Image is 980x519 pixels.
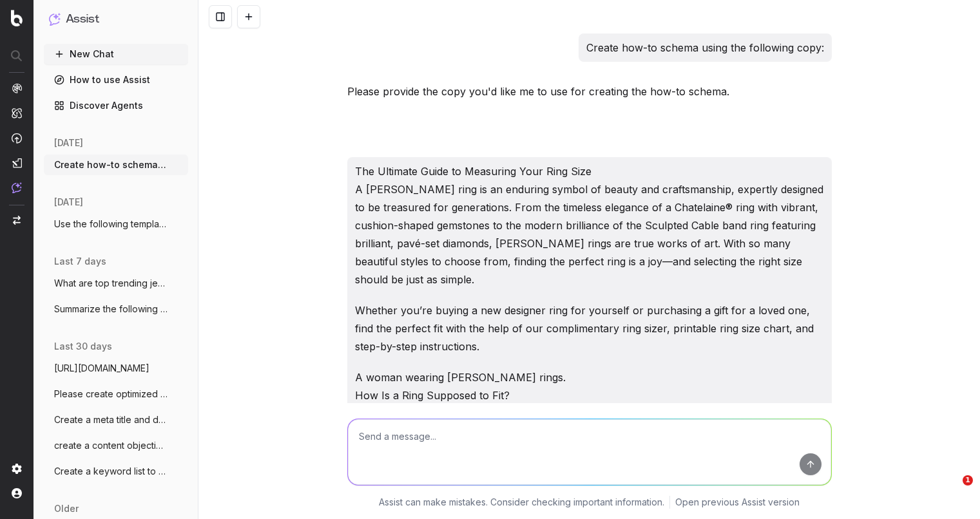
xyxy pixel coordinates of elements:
[66,10,99,28] h1: Assist
[379,496,664,509] p: Assist can make mistakes. Consider checking important information.
[12,158,22,168] img: Studio
[355,162,824,288] p: The Ultimate Guide to Measuring Your Ring Size A [PERSON_NAME] ring is an enduring symbol of beau...
[54,277,168,290] span: What are top trending jewelry product ty
[12,108,22,118] img: Intelligence
[49,13,61,25] img: Assist
[54,137,83,149] span: [DATE]
[44,95,188,116] a: Discover Agents
[54,255,106,268] span: last 7 days
[44,155,188,175] button: Create how-to schema using the following
[49,10,183,28] button: Assist
[12,83,22,93] img: Analytics
[54,218,168,231] span: Use the following template: SEO Summary
[11,10,23,26] img: Botify logo
[54,465,168,478] span: Create a keyword list to optimize a [DATE]
[675,496,800,509] a: Open previous Assist version
[44,44,188,64] button: New Chat
[44,214,188,234] button: Use the following template: SEO Summary
[44,273,188,294] button: What are top trending jewelry product ty
[54,413,168,426] span: Create a meta title and description for
[54,502,79,515] span: older
[44,410,188,430] button: Create a meta title and description for
[54,340,112,353] span: last 30 days
[12,488,22,498] img: My account
[54,439,168,452] span: create a content objective for an articl
[963,475,973,486] span: 1
[44,435,188,456] button: create a content objective for an articl
[54,388,168,401] span: Please create optimized titles and descr
[586,39,824,57] p: Create how-to schema using the following copy:
[44,299,188,319] button: Summarize the following from a results p
[12,464,22,474] img: Setting
[54,303,168,316] span: Summarize the following from a results p
[54,362,149,375] span: [URL][DOMAIN_NAME]
[13,216,21,225] img: Switch project
[44,358,188,379] button: [URL][DOMAIN_NAME]
[44,384,188,404] button: Please create optimized titles and descr
[54,158,168,171] span: Create how-to schema using the following
[54,196,83,209] span: [DATE]
[12,182,22,193] img: Assist
[44,461,188,482] button: Create a keyword list to optimize a [DATE]
[12,133,22,144] img: Activation
[355,301,824,355] p: Whether you’re buying a new designer ring for yourself or purchasing a gift for a loved one, find...
[44,70,188,90] a: How to use Assist
[355,368,824,513] p: A woman wearing [PERSON_NAME] rings. How Is a Ring Supposed to Fit? Ring sizing is about finding ...
[347,82,832,100] p: Please provide the copy you'd like me to use for creating the how-to schema.
[936,475,967,506] iframe: Intercom live chat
